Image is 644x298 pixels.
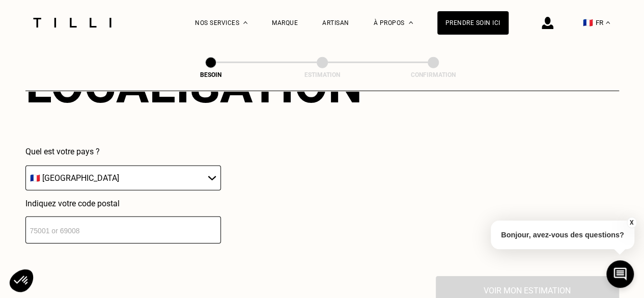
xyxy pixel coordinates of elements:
[25,199,221,208] p: Indiquez votre code postal
[409,21,413,24] img: Menu déroulant à propos
[437,11,509,35] a: Prendre soin ici
[322,19,349,26] a: Artisan
[25,147,221,156] p: Quel est votre pays ?
[30,18,115,28] img: Logo du service de couturière Tilli
[626,217,636,228] button: X
[243,21,247,24] img: Menu déroulant
[606,21,610,24] img: menu déroulant
[491,221,634,249] p: Bonjour, avez-vous des questions?
[382,71,484,78] div: Confirmation
[271,71,373,78] div: Estimation
[160,71,262,78] div: Besoin
[25,216,221,243] input: 75001 or 69008
[583,18,593,28] span: 🇫🇷
[542,17,553,29] img: icône connexion
[272,19,298,26] a: Marque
